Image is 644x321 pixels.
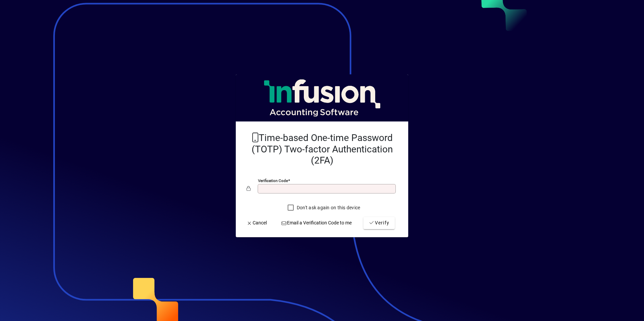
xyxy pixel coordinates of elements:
[369,219,389,226] span: Verify
[295,204,360,211] label: Don't ask again on this device
[244,217,269,229] button: Cancel
[247,132,397,166] h2: Time-based One-time Password (TOTP) Two-factor Authentication (2FA)
[279,217,355,229] button: Email a Verification Code to me
[258,178,288,183] mat-label: Verification code
[363,217,395,229] button: Verify
[247,219,267,226] span: Cancel
[281,219,352,226] span: Email a Verification Code to me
